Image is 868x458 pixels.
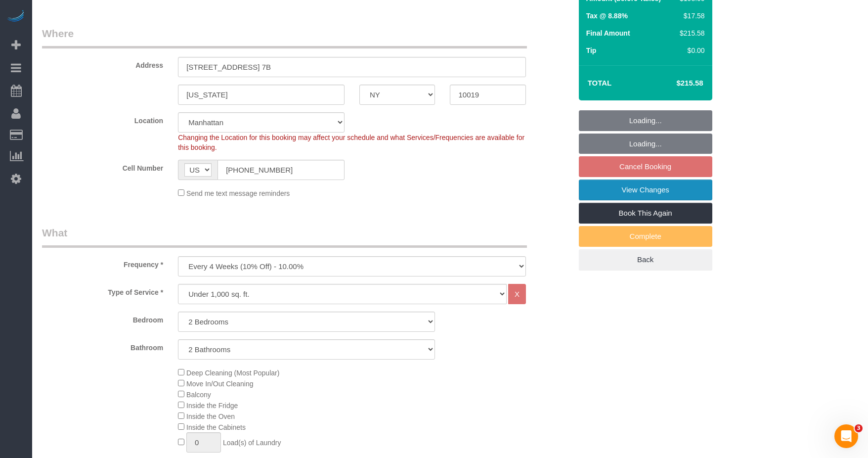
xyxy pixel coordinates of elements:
[676,46,704,55] div: $0.00
[35,256,171,270] label: Frequency *
[223,439,281,447] span: Load(s) of Laundry
[217,160,345,180] input: Cell Number
[186,391,211,399] span: Balcony
[586,46,597,55] label: Tip
[6,10,26,24] img: Automaid Logo
[186,412,235,420] span: Inside the Oven
[35,160,171,173] label: Cell Number
[579,249,712,270] a: Back
[35,312,171,325] label: Bedroom
[579,180,712,200] a: View Changes
[186,369,279,377] span: Deep Cleaning (Most Popular)
[579,203,712,224] a: Book This Again
[178,134,524,151] span: Changing the Location for this booking may affect your schedule and what Services/Frequencies are...
[35,57,171,70] label: Address
[178,85,345,105] input: City
[588,79,612,87] strong: Total
[186,380,253,388] span: Move In/Out Cleaning
[186,423,246,431] span: Inside the Cabinets
[450,85,525,105] input: Zip Code
[676,28,704,38] div: $215.58
[35,284,171,297] label: Type of Service *
[676,11,704,21] div: $17.58
[586,11,628,21] label: Tax @ 8.88%
[834,424,858,448] iframe: Intercom live chat
[647,79,703,88] h4: $215.58
[42,226,527,248] legend: What
[35,112,171,126] label: Location
[855,424,863,432] span: 3
[42,26,527,48] legend: Where
[186,189,290,197] span: Send me text message reminders
[35,339,171,353] label: Bathroom
[586,28,630,38] label: Final Amount
[186,402,238,410] span: Inside the Fridge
